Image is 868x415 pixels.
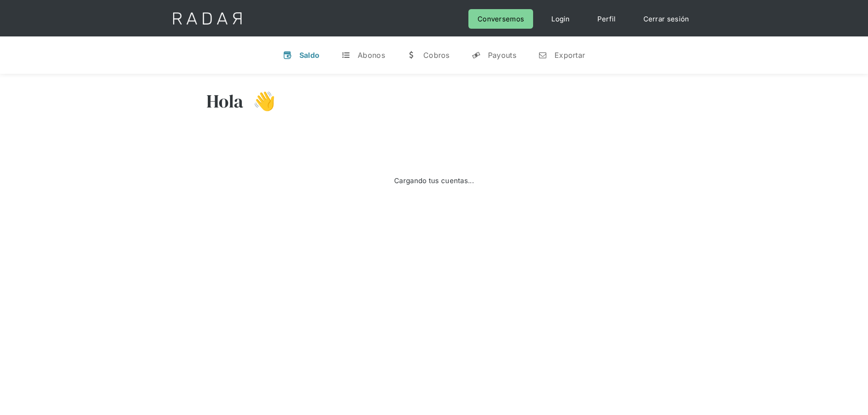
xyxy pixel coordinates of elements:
[634,9,699,29] a: Cerrar sesión
[555,51,585,60] div: Exportar
[407,51,416,60] div: w
[341,51,350,60] div: t
[358,51,385,60] div: Abonos
[299,51,320,60] div: Saldo
[542,9,579,29] a: Login
[206,90,244,113] h3: Hola
[588,9,625,29] a: Perfil
[538,51,547,60] div: n
[283,51,292,60] div: v
[423,51,450,60] div: Cobros
[244,90,276,113] h3: 👋
[468,9,533,29] a: Conversemos
[472,51,481,60] div: y
[488,51,516,60] div: Payouts
[394,174,474,187] div: Cargando tus cuentas...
